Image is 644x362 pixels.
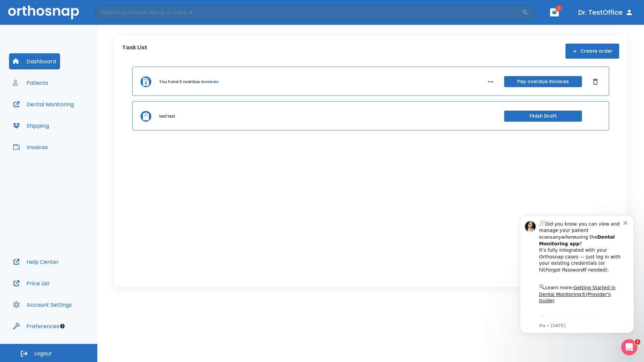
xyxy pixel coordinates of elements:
[114,14,119,20] button: Dismiss notification
[510,205,644,344] iframe: Intercom notifications message
[122,44,147,59] p: Task List
[29,118,114,124] p: Message from Ma, sent 1w ago
[96,6,522,19] input: Search by Patient Name or Case #
[201,79,218,85] a: invoices
[504,76,582,87] button: Pay overdue invoices
[576,6,636,18] button: Dr. TestOffice
[9,318,63,334] button: Preferences
[9,275,54,291] button: Price List
[159,113,175,119] p: test test
[9,75,52,91] button: Patients
[29,111,89,123] a: App Store
[9,254,63,270] button: Help Center
[9,297,76,313] button: Account Settings
[59,323,65,329] div: Tooltip anchor
[555,5,562,12] span: 1
[566,44,619,59] button: Create order
[9,118,53,134] button: Shipping
[504,111,582,122] button: Finish Draft
[34,350,52,357] span: Logout
[9,53,60,69] button: Dashboard
[159,79,200,85] p: You have 3 overdue
[29,109,114,143] div: Download the app: | ​ Let us know if you need help getting started!
[590,76,601,87] button: Dismiss
[635,339,640,345] span: 1
[9,96,78,112] button: Dental Monitoring
[621,339,637,355] iframe: Intercom live chat
[8,5,79,19] img: Orthosnap
[9,139,52,155] button: Invoices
